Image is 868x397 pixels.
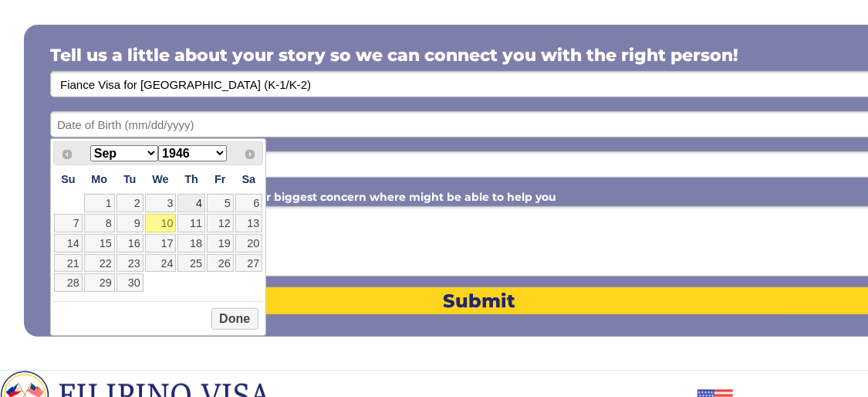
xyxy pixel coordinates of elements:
[152,173,168,185] span: Wednesday
[123,173,137,185] span: Tuesday
[177,254,204,273] a: 25
[145,194,177,212] a: 3
[158,145,226,161] select: Select year
[91,173,107,185] span: Monday
[235,214,263,232] a: 13
[84,254,115,273] a: 22
[50,190,556,204] span: Please share your story or provide your biggest concern where might be able to help you
[145,234,177,253] a: 17
[84,273,115,292] a: 29
[235,254,263,273] a: 27
[211,308,258,330] button: Done
[235,234,263,253] a: 20
[54,273,83,292] a: 28
[145,254,177,273] a: 24
[235,194,263,212] a: 6
[117,214,144,232] a: 9
[50,45,738,66] span: Tell us a little about your story so we can connect you with the right person!
[177,234,204,253] a: 18
[54,254,83,273] a: 21
[242,173,256,185] span: Saturday
[177,194,204,212] a: 4
[177,214,204,232] a: 11
[117,254,144,273] a: 23
[145,214,177,232] a: 10
[214,173,225,185] span: Friday
[207,194,234,212] a: 5
[117,273,144,292] a: 30
[90,145,158,161] select: Select month
[84,214,115,232] a: 8
[84,194,115,212] a: 1
[117,234,144,253] a: 16
[117,194,144,212] a: 2
[84,234,115,253] a: 15
[207,234,234,253] a: 19
[207,214,234,232] a: 12
[61,173,75,185] span: Sunday
[54,234,83,253] a: 14
[54,214,83,232] a: 7
[184,173,198,185] span: Thursday
[207,254,234,273] a: 26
